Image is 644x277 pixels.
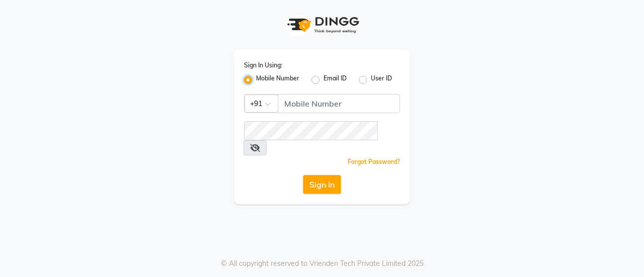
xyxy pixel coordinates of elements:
[324,74,347,86] label: Email ID
[282,10,362,40] img: logo1.svg
[371,74,392,86] label: User ID
[278,94,400,113] input: Username
[244,61,282,70] label: Sign In Using:
[244,121,378,140] input: Username
[348,158,400,165] a: Forgot Password?
[303,175,341,194] button: Sign In
[256,74,299,86] label: Mobile Number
